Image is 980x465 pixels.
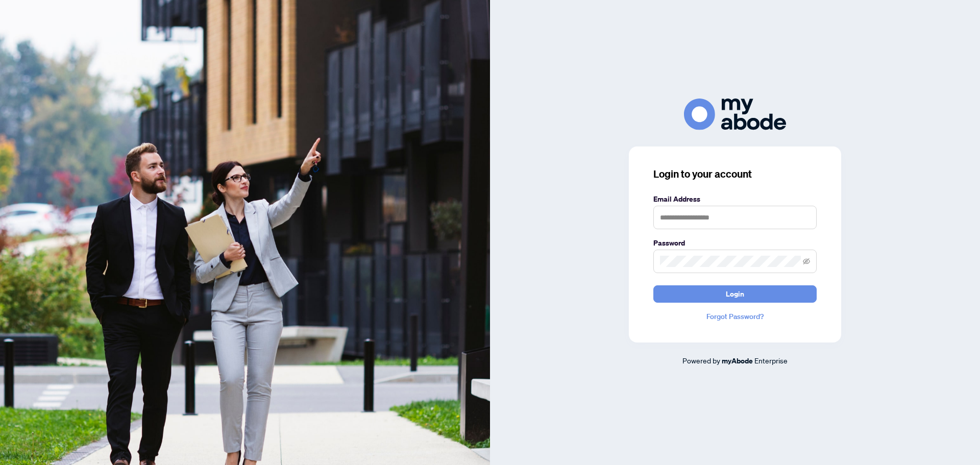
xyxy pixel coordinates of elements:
[653,193,817,205] label: Email Address
[722,355,753,366] a: myAbode
[684,99,786,130] img: ma-logo
[653,237,817,249] label: Password
[682,356,720,365] span: Powered by
[653,311,817,322] a: Forgot Password?
[726,286,744,302] span: Login
[803,258,810,265] span: eye-invisible
[653,285,817,303] button: Login
[754,356,788,365] span: Enterprise
[653,167,817,181] h3: Login to your account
